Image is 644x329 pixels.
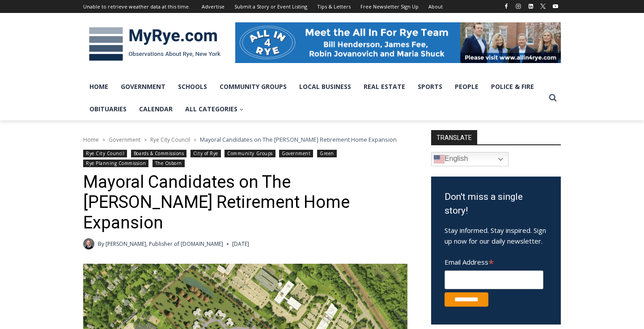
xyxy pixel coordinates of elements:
[179,98,250,120] a: All Categories
[538,1,548,12] a: X
[445,225,547,246] p: Stay informed. Stay inspired. Sign up now for our daily newsletter.
[131,150,187,157] a: Boards & Commissions
[232,240,249,248] time: [DATE]
[431,152,508,166] a: English
[431,130,477,144] strong: TRANSLATE
[98,240,104,248] span: By
[434,154,445,164] img: en
[445,190,547,218] h3: Don't miss a single story!
[513,1,524,12] a: Instagram
[83,136,99,143] a: Home
[150,136,190,143] a: Rye City Council
[501,1,512,12] a: Facebook
[185,104,244,114] span: All Categories
[279,150,313,157] a: Government
[172,76,213,98] a: Schools
[357,76,411,98] a: Real Estate
[191,150,221,157] a: City of Rye
[83,135,407,144] nav: Breadcrumbs
[83,76,545,121] nav: Primary Navigation
[485,76,540,98] a: Police & Fire
[83,238,94,249] a: Author image
[144,137,147,143] span: >
[525,1,536,12] a: Linkedin
[411,76,449,98] a: Sports
[153,160,185,167] a: The Osborn
[445,253,543,269] label: Email Address
[545,90,561,106] button: View Search Form
[550,1,561,12] a: YouTube
[317,150,337,157] a: Green
[109,136,140,143] a: Government
[200,135,397,143] span: Mayoral Candidates on The [PERSON_NAME] Retirement Home Expansion
[83,76,114,98] a: Home
[293,76,357,98] a: Local Business
[213,76,293,98] a: Community Groups
[449,76,485,98] a: People
[106,240,223,248] a: [PERSON_NAME], Publisher of [DOMAIN_NAME]
[225,150,275,157] a: Community Groups
[83,172,407,233] h1: Mayoral Candidates on The [PERSON_NAME] Retirement Home Expansion
[114,76,172,98] a: Government
[83,98,133,120] a: Obituaries
[194,137,196,143] span: >
[102,137,105,143] span: >
[83,160,148,167] a: Rye Planning Commission
[83,150,127,157] a: Rye City Council
[133,98,179,120] a: Calendar
[83,3,190,11] div: Unable to retrieve weather data at this time.
[83,21,226,67] img: MyRye.com
[235,22,561,63] img: All in for Rye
